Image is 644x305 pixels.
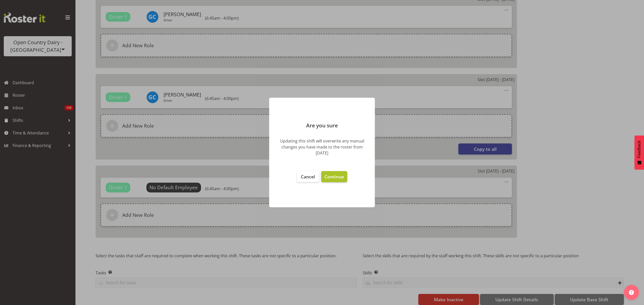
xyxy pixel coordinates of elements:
img: help-xxl-2.png [629,290,634,295]
span: Cancel [301,174,315,180]
button: Continue [321,171,347,182]
span: Feedback [637,140,641,158]
button: Cancel [297,171,319,182]
button: Feedback - Show survey [634,135,644,170]
p: Are you sure [274,123,370,128]
div: Updating this shift will overwrite any manual changes you have made to the roster from [DATE] [277,138,367,156]
span: Continue [325,174,344,180]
